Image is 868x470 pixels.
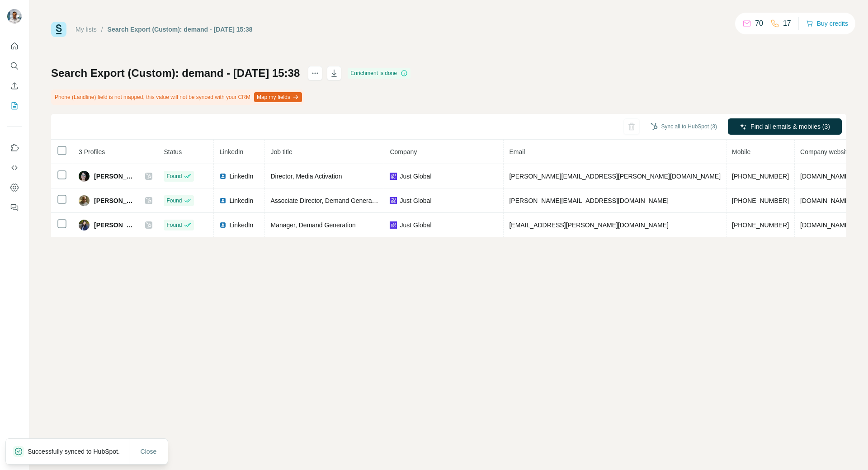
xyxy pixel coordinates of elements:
[94,196,136,205] span: [PERSON_NAME]
[400,172,431,181] span: Just Global
[7,160,22,176] button: Use Surfe API
[101,25,103,34] li: /
[800,221,851,229] span: [DOMAIN_NAME]
[509,173,721,180] span: [PERSON_NAME][EMAIL_ADDRESS][PERSON_NAME][DOMAIN_NAME]
[390,197,397,204] img: company-logo
[229,172,253,181] span: LinkedIn
[7,78,22,94] button: Enrich CSV
[229,196,253,205] span: LinkedIn
[270,173,342,180] span: Director, Media Activation
[732,197,789,204] span: [PHONE_NUMBER]
[7,179,22,196] button: Dashboard
[7,9,22,23] img: Avatar
[79,220,90,230] img: Avatar
[166,172,182,180] span: Found
[755,18,763,29] p: 70
[270,148,292,155] span: Job title
[308,66,322,80] button: actions
[800,148,850,155] span: Company website
[229,221,253,230] span: LinkedIn
[141,447,157,456] span: Close
[7,140,22,156] button: Use Surfe on LinkedIn
[732,221,789,229] span: [PHONE_NUMBER]
[400,221,431,230] span: Just Global
[806,17,848,30] button: Buy credits
[7,58,22,74] button: Search
[75,26,97,33] a: My lists
[79,195,90,206] img: Avatar
[270,197,382,204] span: Associate Director, Demand Generation
[400,196,431,205] span: Just Global
[800,173,851,180] span: [DOMAIN_NAME]
[219,148,243,155] span: LinkedIn
[390,221,397,229] img: company-logo
[166,197,182,205] span: Found
[108,25,253,34] div: Search Export (Custom): demand - [DATE] 15:38
[509,148,525,155] span: Email
[219,221,226,229] img: LinkedIn logo
[7,38,22,54] button: Quick start
[28,447,127,456] p: Successfully synced to HubSpot.
[509,197,668,204] span: [PERSON_NAME][EMAIL_ADDRESS][DOMAIN_NAME]
[51,89,304,105] div: Phone (Landline) field is not mapped, this value will not be synced with your CRM
[7,98,22,114] button: My lists
[254,92,302,102] button: Map my fields
[390,173,397,180] img: company-logo
[728,118,842,135] button: Find all emails & mobiles (3)
[166,221,182,229] span: Found
[509,221,668,229] span: [EMAIL_ADDRESS][PERSON_NAME][DOMAIN_NAME]
[7,199,22,216] button: Feedback
[219,197,226,204] img: LinkedIn logo
[219,173,226,180] img: LinkedIn logo
[79,148,105,155] span: 3 Profiles
[732,173,789,180] span: [PHONE_NUMBER]
[134,443,163,460] button: Close
[164,148,182,155] span: Status
[750,122,830,131] span: Find all emails & mobiles (3)
[348,68,410,79] div: Enrichment is done
[94,172,136,181] span: [PERSON_NAME]
[51,22,66,37] img: Surfe Logo
[800,197,851,204] span: [DOMAIN_NAME]
[390,148,417,155] span: Company
[783,18,791,29] p: 17
[94,221,136,230] span: [PERSON_NAME]
[51,66,300,80] h1: Search Export (Custom): demand - [DATE] 15:38
[732,148,750,155] span: Mobile
[644,120,723,133] button: Sync all to HubSpot (3)
[270,221,355,229] span: Manager, Demand Generation
[79,171,90,182] img: Avatar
